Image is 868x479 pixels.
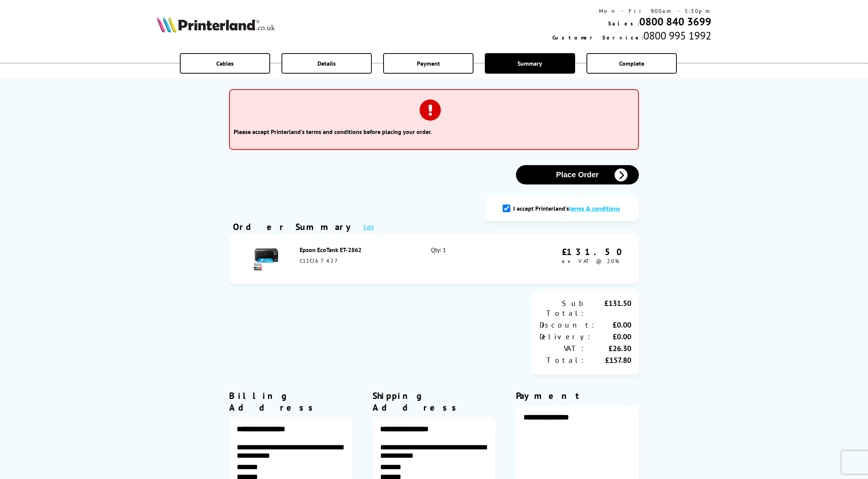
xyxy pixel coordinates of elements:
span: Payment [417,60,440,67]
button: Place Order [516,165,639,184]
div: VAT: [539,343,585,353]
div: Delivery: [539,332,592,342]
span: Cables [216,60,234,67]
div: Total: [539,355,585,365]
img: Epson EcoTank ET-2862 [253,245,280,271]
div: Order Summary [233,221,356,233]
div: £131.50 [562,246,627,258]
div: £26.30 [585,343,631,353]
div: Payment [516,390,639,402]
a: Edit [363,223,374,231]
div: £0.00 [596,320,631,330]
div: Billing Address [229,390,352,413]
a: modal_tc [569,205,620,212]
img: Printerland Logo [157,16,275,33]
span: Complete [619,60,644,67]
div: Epson EcoTank ET-2862 [300,246,414,254]
span: ex VAT @ 20% [562,258,619,265]
li: Please accept Printerland's terms and conditions before placing your order. [234,128,634,136]
div: Sub Total: [539,298,585,318]
div: £131.50 [585,298,631,318]
div: C11CJ67427 [300,257,414,264]
span: Details [318,60,336,67]
div: Discount: [539,320,596,330]
div: Qty: 1 [431,246,509,272]
div: Shipping Address [373,390,495,413]
div: Mon - Fri 9:00am - 5:30pm [552,8,711,14]
span: 0800 995 1992 [643,28,711,43]
span: Customer Service: [552,34,643,41]
div: £157.80 [585,355,631,365]
a: 0800 840 3699 [639,14,711,28]
div: £0.00 [592,332,631,342]
span: Summary [517,60,542,67]
label: I accept Printerland's [513,205,624,212]
span: Sales: [608,20,639,27]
